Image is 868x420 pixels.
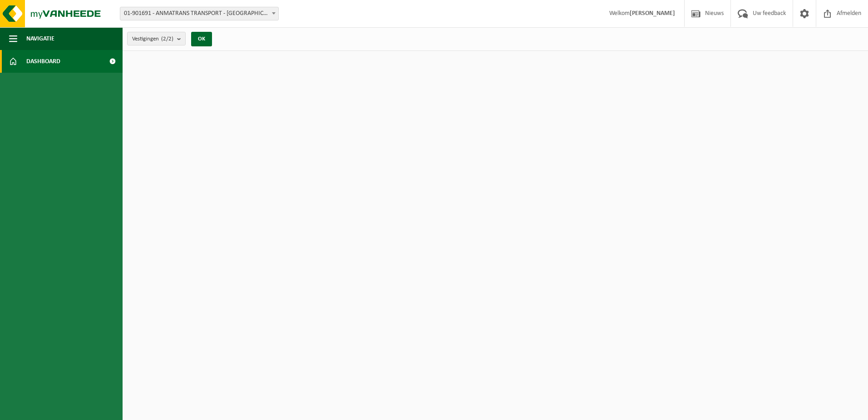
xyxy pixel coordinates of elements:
button: Vestigingen(2/2) [127,32,186,45]
strong: [PERSON_NAME] [630,10,675,17]
span: Navigatie [26,27,54,50]
span: 01-901691 - ANMATRANS TRANSPORT - SINT-AMANDSBERG [120,7,278,20]
count: (2/2) [161,36,173,42]
span: Dashboard [26,50,60,73]
button: OK [191,32,212,46]
span: Vestigingen [132,32,173,46]
span: 01-901691 - ANMATRANS TRANSPORT - SINT-AMANDSBERG [120,7,279,20]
